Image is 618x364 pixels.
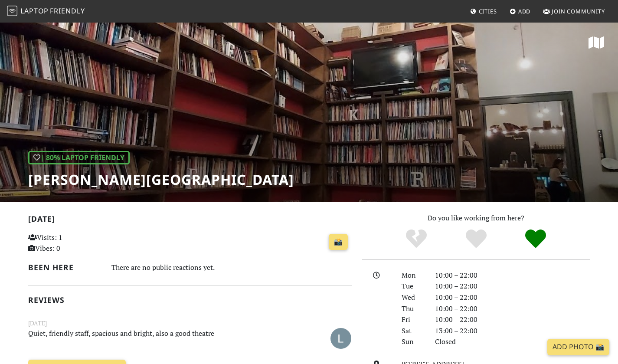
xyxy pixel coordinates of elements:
div: There are no public reactions yet. [111,261,352,274]
div: Thu [396,303,429,315]
a: Join Community [540,3,608,19]
div: Fri [396,314,429,325]
small: [DATE] [23,318,357,328]
span: Join Community [552,7,605,15]
div: 10:00 – 22:00 [430,270,595,281]
a: Cities [467,3,500,19]
div: Sat [396,325,429,337]
div: 10:00 – 22:00 [430,281,595,292]
div: 10:00 – 22:00 [430,314,595,325]
div: Tue [396,281,429,292]
img: 3089-linde.jpg [330,328,351,349]
div: 10:00 – 22:00 [430,303,595,315]
div: Sun [396,336,429,348]
h2: Reviews [28,295,352,305]
span: Friendly [50,6,85,16]
a: 📸 [329,234,348,250]
p: Visits: 1 Vibes: 0 [28,232,129,254]
a: Add Photo 📸 [547,339,609,355]
div: Yes [446,228,506,250]
div: 10:00 – 22:00 [430,292,595,303]
span: Linde Stael [330,333,351,342]
p: Quiet, friendly staff, spacious and bright, also a good theatre [23,328,301,348]
div: Definitely! [506,228,566,250]
div: Closed [430,336,595,348]
div: Mon [396,270,429,281]
h2: [DATE] [28,214,352,227]
div: 13:00 – 22:00 [430,325,595,337]
h2: Been here [28,263,101,272]
span: Add [518,7,531,15]
div: | 80% Laptop Friendly [28,151,130,165]
div: No [386,228,446,250]
div: Wed [396,292,429,303]
img: LaptopFriendly [7,6,17,16]
h1: [PERSON_NAME][GEOGRAPHIC_DATA] [28,171,294,188]
span: Laptop [20,6,49,16]
span: Cities [479,7,497,15]
p: Do you like working from here? [362,213,590,224]
a: LaptopFriendly LaptopFriendly [7,4,85,19]
a: Add [506,3,534,19]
